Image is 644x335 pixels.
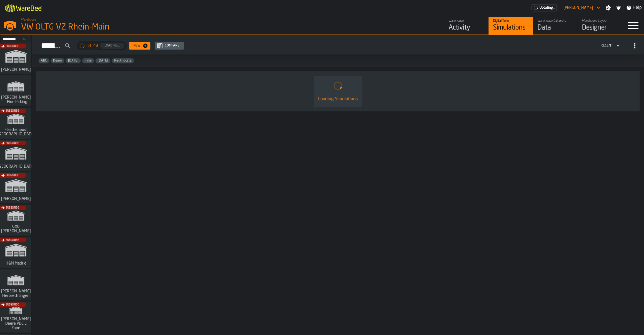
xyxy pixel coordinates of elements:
[449,19,484,23] div: Warehouse
[0,269,31,301] a: link-to-/wh/i/f0a6b354-7883-413a-84ff-a65eb9c31f03/simulations
[36,71,640,111] div: ItemListCard-
[129,42,150,50] button: button-New
[6,174,19,177] span: Subscribe
[93,43,98,48] span: 48
[0,237,31,269] a: link-to-/wh/i/0438fb8c-4a97-4a5b-bcc6-2889b6922db0/simulations
[51,59,64,63] span: Demo
[0,107,31,140] a: link-to-/wh/i/a0d9589e-ccad-4b62-b3a5-e9442830ef7e/simulations
[32,35,644,55] h2: button-Simulations
[163,44,182,48] div: Compare
[6,45,19,48] span: Subscribe
[74,41,129,50] div: ButtonLoadMore-Loading...-Prev-First-Last
[6,109,19,113] span: Subscribe
[131,44,143,48] div: New
[318,96,358,102] div: Loading Simulations
[488,17,533,35] a: link-to-/wh/i/44979e6c-6f66-405e-9874-c1e29f02a54a/simulations
[449,23,484,32] div: Activity
[577,17,622,35] a: link-to-/wh/i/44979e6c-6f66-405e-9874-c1e29f02a54a/designer
[531,4,557,11] div: Menu Subscription
[603,5,613,11] label: button-toggle-Settings
[613,5,623,11] label: button-toggle-Notifications
[622,17,644,35] label: button-toggle-Menu
[633,4,642,11] span: Help
[21,22,171,32] div: VW OLTG VZ Rhein-Main
[598,42,621,49] div: DropdownMenuValue-4
[582,19,617,23] div: Warehouse Layout
[540,6,555,10] span: Updating...
[155,42,184,50] button: button-Compare
[601,44,613,48] div: DropdownMenuValue-4
[66,59,81,63] span: Feb/25
[563,6,593,10] div: DropdownMenuValue-Sebastian Petruch Petruch
[6,303,19,306] span: Subscribe
[582,23,617,32] div: Designer
[6,239,19,242] span: Subscribe
[538,19,573,23] div: Warehouse Datasets
[0,43,31,75] a: link-to-/wh/i/72fe6713-8242-4c3c-8adf-5d67388ea6d5/simulations
[100,43,124,49] button: button-Loading...
[21,18,36,22] span: Warehouse
[531,4,557,11] a: link-to-/wh/i/44979e6c-6f66-405e-9874-c1e29f02a54a/settings/billing
[112,59,134,63] span: Re-Allocate
[538,23,573,32] div: Data
[493,19,528,23] div: Digital Twin
[0,140,31,172] a: link-to-/wh/i/b5402f52-ce28-4f27-b3d4-5c6d76174849/simulations
[561,4,601,11] div: DropdownMenuValue-Sebastian Petruch Petruch
[0,172,31,204] a: link-to-/wh/i/1653e8cc-126b-480f-9c47-e01e76aa4a88/simulations
[444,17,488,35] a: link-to-/wh/i/44979e6c-6f66-405e-9874-c1e29f02a54a/feed/
[6,206,19,209] span: Subscribe
[88,43,91,48] span: of
[533,17,577,35] a: link-to-/wh/i/44979e6c-6f66-405e-9874-c1e29f02a54a/data
[39,59,49,63] span: ABC
[0,301,31,334] a: link-to-/wh/i/9d85c013-26f4-4c06-9c7d-6d35b33af13a/simulations
[6,142,19,145] span: Subscribe
[624,4,644,11] label: button-toggle-Help
[96,59,110,63] span: Jan/25
[493,23,528,32] div: Simulations
[0,75,31,107] a: link-to-/wh/i/48cbecf7-1ea2-4bc9-a439-03d5b66e1a58/simulations
[0,204,31,237] a: link-to-/wh/i/baca6aa3-d1fc-43c0-a604-2a1c9d5db74d/simulations
[102,44,122,48] div: Loading...
[82,59,94,63] span: Final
